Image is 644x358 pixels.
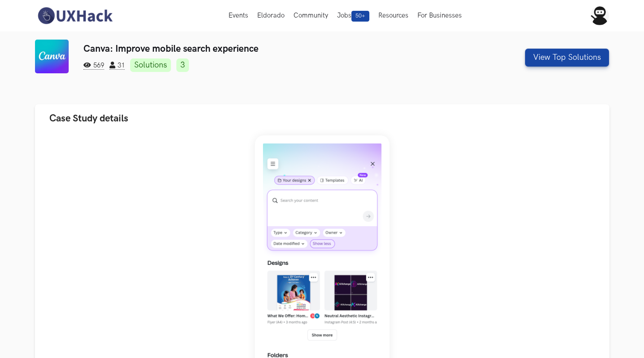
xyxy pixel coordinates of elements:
img: Canva logo [35,40,69,73]
img: UXHack-logo.png [35,6,115,25]
img: Your profile pic [590,6,609,25]
span: 50+ [351,11,369,22]
span: 31 [110,62,125,70]
button: View Top Solutions [525,49,609,67]
span: Case Study details [49,112,128,125]
button: Case Study details [35,104,609,133]
a: 3 [176,58,189,72]
span: 569 [83,62,104,70]
h3: Canva: Improve mobile search experience [83,43,464,54]
a: Solutions [130,58,171,72]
